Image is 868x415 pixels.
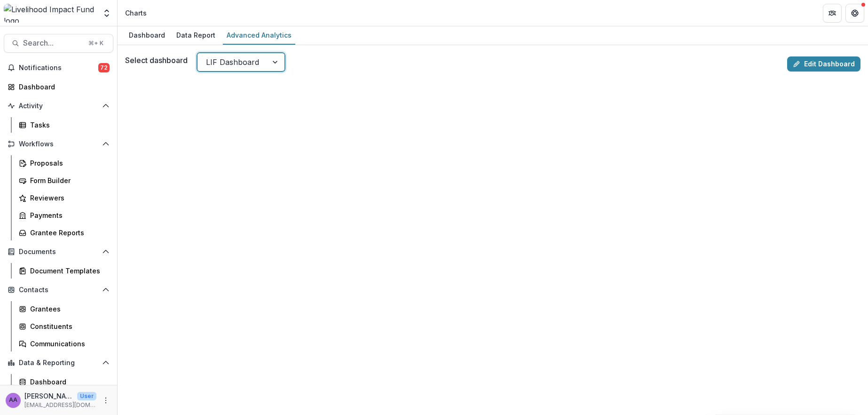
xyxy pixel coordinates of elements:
span: Documents [19,248,98,256]
button: Search... [4,34,113,53]
button: Notifications72 [4,60,113,75]
div: Tasks [30,120,106,130]
div: Grantees [30,304,106,314]
a: Document Templates [15,263,113,279]
span: Workflows [19,140,98,148]
button: Open Documents [4,244,113,259]
a: Grantees [15,301,113,317]
div: Proposals [30,158,106,168]
span: 72 [98,63,110,72]
span: Notifications [19,64,98,72]
button: Open entity switcher [100,4,113,23]
div: Dashboard [30,377,106,387]
div: Communications [30,339,106,349]
a: Communications [15,336,113,351]
a: Advanced Analytics [223,26,295,45]
div: Dashboard [125,28,169,42]
div: Document Templates [30,266,106,276]
a: Dashboard [15,374,113,390]
a: Dashboard [4,79,113,95]
label: Select dashboard [125,55,188,66]
span: Contacts [19,286,98,294]
div: Dashboard [19,82,106,92]
a: Dashboard [125,26,169,45]
button: Partners [823,4,842,23]
button: Open Activity [4,98,113,113]
a: Constituents [15,319,113,334]
div: Charts [125,8,147,18]
img: Livelihood Impact Fund logo [4,4,96,23]
a: Tasks [15,117,113,133]
span: Search... [23,39,83,48]
div: Reviewers [30,193,106,203]
button: Open Workflows [4,136,113,152]
p: User [77,392,96,400]
a: Proposals [15,155,113,171]
div: Advanced Analytics [223,28,295,42]
button: Open Data & Reporting [4,355,113,370]
a: Edit Dashboard [787,56,860,72]
p: [PERSON_NAME] [24,391,73,401]
a: Payments [15,207,113,223]
div: Grantee Reports [30,228,106,238]
div: Aude Anquetil [9,397,17,403]
button: Open Contacts [4,282,113,297]
div: Constituents [30,321,106,331]
button: Get Help [845,4,864,23]
p: [EMAIL_ADDRESS][DOMAIN_NAME] [24,401,96,409]
div: Form Builder [30,176,106,185]
span: Data & Reporting [19,359,98,367]
a: Reviewers [15,190,113,206]
div: ⌘ + K [87,38,105,48]
div: Payments [30,210,106,220]
div: Data Report [173,28,219,42]
a: Form Builder [15,173,113,188]
a: Grantee Reports [15,225,113,240]
a: Data Report [173,26,219,45]
span: Activity [19,102,98,110]
nav: breadcrumb [121,6,150,20]
button: More [100,395,111,406]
